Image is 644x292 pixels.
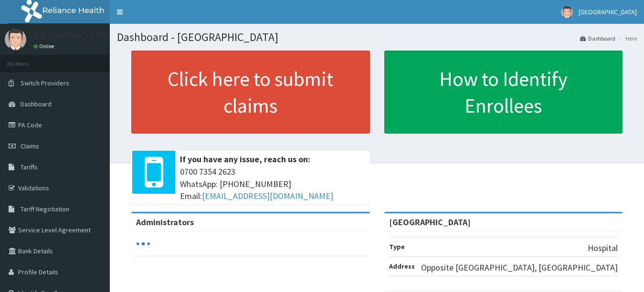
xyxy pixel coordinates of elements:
[384,51,623,134] a: How to Identify Enrollees
[136,237,150,251] svg: audio-loading
[5,29,26,50] img: User Image
[21,142,39,150] span: Claims
[21,205,69,213] span: Tariff Negotiation
[579,8,637,16] span: [GEOGRAPHIC_DATA]
[180,154,310,165] b: If you have any issue, reach us on:
[389,242,405,251] b: Type
[131,51,370,134] a: Click here to submit claims
[136,217,194,228] b: Administrators
[33,43,56,50] a: Online
[180,166,365,202] span: 0700 7354 2623 WhatsApp: [PHONE_NUMBER] Email:
[616,34,637,42] li: Here
[21,100,52,108] span: Dashboard
[21,79,69,87] span: Switch Providers
[389,217,471,228] strong: [GEOGRAPHIC_DATA]
[580,34,615,42] a: Dashboard
[561,6,573,18] img: User Image
[588,242,618,254] p: Hospital
[421,261,618,274] p: Opposite [GEOGRAPHIC_DATA], [GEOGRAPHIC_DATA]
[389,262,415,271] b: Address
[117,31,637,43] h1: Dashboard - [GEOGRAPHIC_DATA]
[202,190,333,201] a: [EMAIL_ADDRESS][DOMAIN_NAME]
[21,163,38,171] span: Tariffs
[33,31,112,40] p: [GEOGRAPHIC_DATA]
